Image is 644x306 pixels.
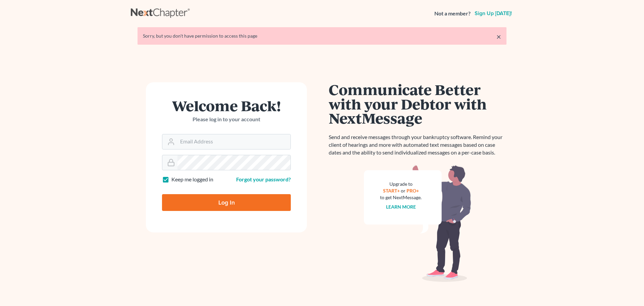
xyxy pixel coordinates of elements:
a: PRO+ [407,188,419,193]
strong: Not a member? [434,10,471,17]
div: to get NextMessage. [380,194,422,201]
label: Keep me logged in [171,176,213,183]
a: × [496,33,501,41]
a: START+ [383,188,400,193]
a: Learn more [386,204,416,210]
input: Email Address [177,134,290,149]
p: Send and receive messages through your bankruptcy software. Remind your client of hearings and mo... [329,133,506,157]
h1: Communicate Better with your Debtor with NextMessage [329,82,506,125]
div: Sorry, but you don't have permission to access this page [143,33,501,39]
img: nextmessage_bg-59042aed3d76b12b5cd301f8e5b87938c9018125f34e5fa2b7a6b67550977c72.svg [364,165,471,282]
a: Forgot your password? [236,176,291,182]
p: Please log in to your account [162,116,291,123]
a: Sign up [DATE]! [473,11,513,16]
h1: Welcome Back! [162,98,291,113]
span: or [401,188,406,193]
input: Log In [162,194,291,211]
div: Upgrade to [380,181,422,187]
